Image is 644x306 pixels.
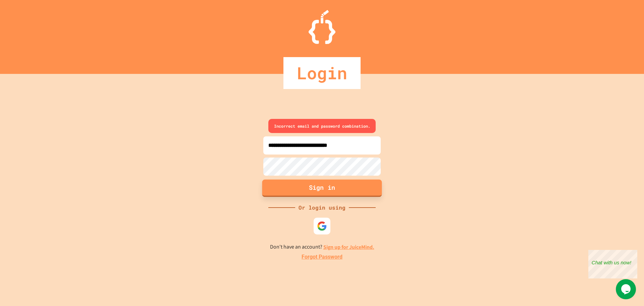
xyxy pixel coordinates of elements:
[295,204,349,212] div: Or login using
[588,250,637,278] iframe: chat widget
[283,57,361,89] div: Login
[262,179,382,197] button: Sign in
[616,279,637,299] iframe: chat widget
[309,10,335,44] img: Logo.svg
[302,253,342,261] a: Forgot Password
[268,119,376,133] div: Incorrect email and password combination.
[323,244,374,251] a: Sign up for JuiceMind.
[270,243,374,251] p: Don't have an account?
[317,221,327,231] img: google-icon.svg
